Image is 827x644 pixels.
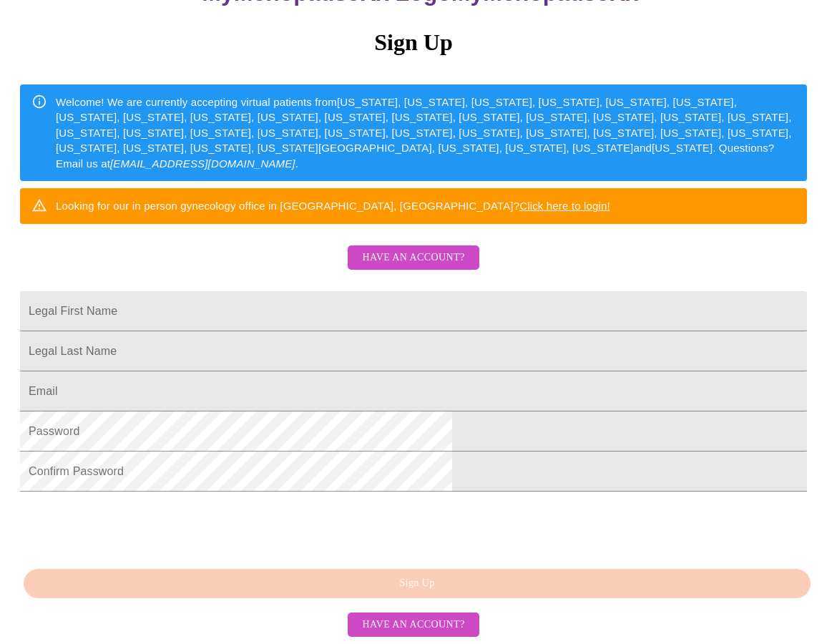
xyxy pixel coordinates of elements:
span: Have an account? [362,249,464,267]
a: Click here to login! [519,200,610,212]
span: Have an account? [362,616,464,634]
div: Welcome! We are currently accepting virtual patients from [US_STATE], [US_STATE], [US_STATE], [US... [56,89,796,177]
a: Have an account? [344,261,482,273]
button: Have an account? [348,245,479,270]
em: [EMAIL_ADDRESS][DOMAIN_NAME] [110,157,295,170]
a: Have an account? [344,618,482,630]
iframe: reCAPTCHA [20,499,238,555]
h3: Sign Up [20,29,807,56]
button: Have an account? [348,613,479,638]
div: Looking for our in person gynecology office in [GEOGRAPHIC_DATA], [GEOGRAPHIC_DATA]? [56,192,610,219]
